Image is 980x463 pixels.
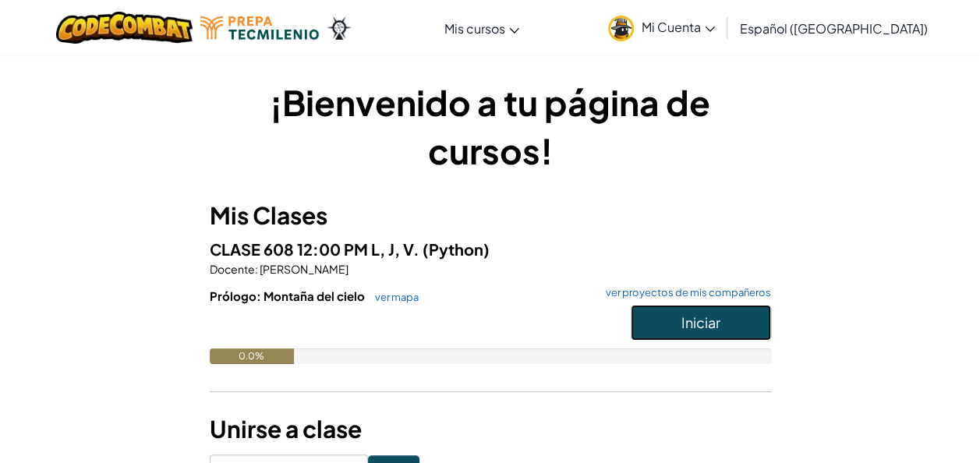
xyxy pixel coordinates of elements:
span: Español ([GEOGRAPHIC_DATA]) [740,20,928,37]
span: Docente [210,262,255,276]
a: Mis cursos [437,7,527,49]
span: Prólogo: Montaña del cielo [210,288,367,303]
button: Iniciar [631,305,771,341]
span: [PERSON_NAME] [258,262,348,276]
a: ver mapa [367,291,419,303]
img: Tecmilenio logo [200,16,319,40]
img: CodeCombat logo [56,12,193,44]
span: Mis cursos [444,20,505,37]
span: CLASE 608 12:00 PM L, J, V. [210,239,423,259]
h1: ¡Bienvenido a tu página de cursos! [210,78,771,175]
a: ver proyectos de mis compañeros [598,288,771,298]
h3: Mis Clases [210,198,771,233]
img: Ozaria [327,16,352,40]
span: Mi Cuenta [642,19,715,35]
img: avatar [608,16,634,41]
a: Español ([GEOGRAPHIC_DATA]) [732,7,936,49]
span: (Python) [423,239,490,259]
div: 0.0% [210,348,294,364]
h3: Unirse a clase [210,412,771,447]
a: Mi Cuenta [600,3,723,52]
span: Iniciar [681,313,720,331]
span: : [255,262,258,276]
